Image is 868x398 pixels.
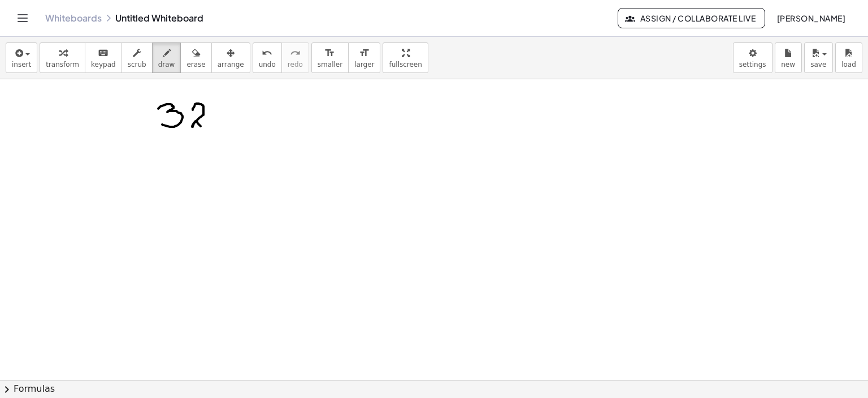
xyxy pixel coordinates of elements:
[618,8,765,28] button: Assign / Collaborate Live
[186,61,205,69] span: erase
[12,61,31,69] span: insert
[14,9,32,27] button: Toggle navigation
[627,13,756,23] span: Assign / Collaborate Live
[767,8,854,28] button: [PERSON_NAME]
[262,46,272,60] i: undo
[311,42,349,73] button: format_sizesmaller
[46,61,79,69] span: transform
[781,61,795,69] span: new
[152,42,181,73] button: draw
[91,61,116,69] span: keypad
[318,61,342,69] span: smaller
[776,13,845,23] span: [PERSON_NAME]
[211,42,250,73] button: arrange
[733,42,772,73] button: settings
[348,42,380,73] button: format_sizelarger
[158,61,175,69] span: draw
[354,61,374,69] span: larger
[288,61,303,69] span: redo
[359,46,370,60] i: format_size
[121,42,153,73] button: scrub
[841,61,856,69] span: load
[281,42,309,73] button: redoredo
[85,42,122,73] button: keyboardkeypad
[259,61,276,69] span: undo
[290,46,301,60] i: redo
[218,61,244,69] span: arrange
[98,46,108,60] i: keyboard
[383,42,428,73] button: fullscreen
[180,42,211,73] button: erase
[128,61,146,69] span: scrub
[6,42,37,73] button: insert
[775,42,802,73] button: new
[40,42,85,73] button: transform
[835,42,862,73] button: load
[389,61,422,69] span: fullscreen
[45,12,102,24] a: Whiteboards
[739,61,766,69] span: settings
[324,46,335,60] i: format_size
[804,42,833,73] button: save
[253,42,282,73] button: undoundo
[810,61,826,69] span: save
